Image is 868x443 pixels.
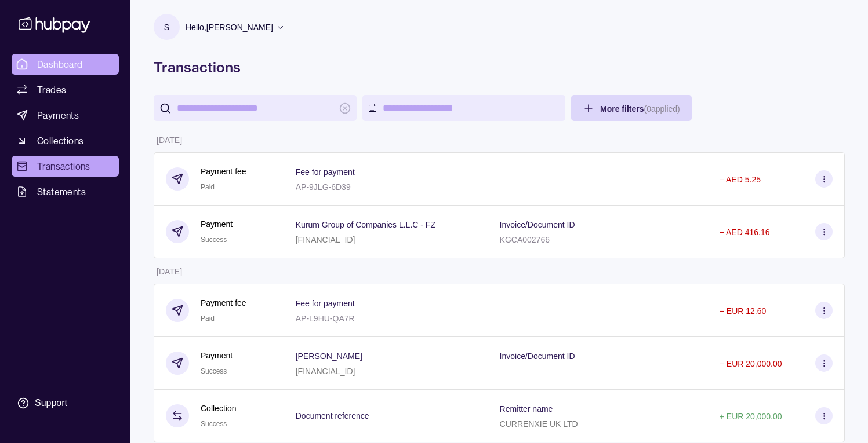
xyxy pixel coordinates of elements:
span: More filters [600,104,680,114]
p: Document reference [296,411,369,420]
p: S [164,21,169,34]
p: Hello, [PERSON_NAME] [186,21,273,34]
p: − EUR 20,000.00 [720,359,782,368]
p: Kurum Group of Companies L.L.C - FZ [296,220,435,229]
p: − EUR 12.60 [720,306,767,316]
a: Dashboard [12,54,119,75]
p: Fee for payment [296,299,355,308]
a: Statements [12,181,119,202]
p: [DATE] [157,267,182,276]
p: CURRENXIE UK LTD [500,419,578,429]
a: Trades [12,79,119,100]
p: Collection [201,402,236,415]
span: Transactions [37,159,90,173]
p: Invoice/Document ID [500,220,575,229]
p: [PERSON_NAME] [296,352,362,361]
a: Collections [12,130,119,151]
p: [FINANCIAL_ID] [296,367,355,376]
span: Trades [37,83,66,97]
p: [DATE] [157,136,182,145]
p: Payment [201,349,233,362]
p: Payment [201,218,233,230]
input: search [177,95,333,121]
p: AP-L9HU-QA7R [296,314,355,323]
p: KGCA002766 [500,235,550,244]
p: − AED 416.16 [720,228,770,237]
a: Payments [12,105,119,126]
span: Payments [37,108,79,122]
span: Collections [37,134,83,148]
p: Invoice/Document ID [500,352,575,361]
p: AP-9JLG-6D39 [296,182,351,192]
button: More filters(0applied) [571,95,692,121]
span: Paid [201,314,215,323]
span: Paid [201,183,215,191]
p: ( 0 applied) [644,104,680,114]
p: [FINANCIAL_ID] [296,235,355,244]
div: Support [35,397,67,409]
p: + EUR 20,000.00 [720,412,782,421]
span: Statements [37,185,86,199]
p: Fee for payment [296,167,355,177]
a: Transactions [12,156,119,177]
h1: Transactions [154,58,845,76]
p: – [500,367,504,376]
p: − AED 5.25 [720,175,761,184]
span: Success [201,367,227,375]
p: Payment fee [201,165,246,178]
p: Remitter name [500,404,553,413]
span: Dashboard [37,57,83,71]
span: Success [201,420,227,428]
p: Payment fee [201,296,246,309]
span: Success [201,236,227,244]
a: Support [12,391,119,415]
